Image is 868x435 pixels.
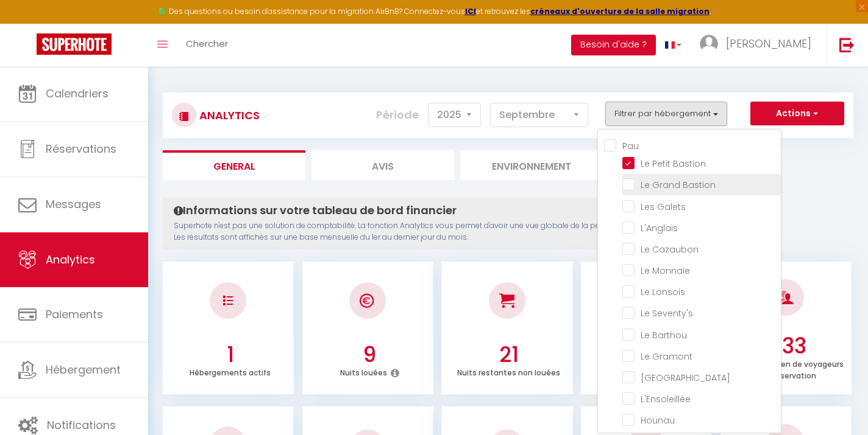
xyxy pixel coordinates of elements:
[340,365,387,378] p: Nuits louées
[37,33,112,55] img: Super Booking
[10,5,46,41] button: Ouvrir le widget de chat LiveChat
[750,102,844,126] button: Actions
[46,307,103,322] span: Paiements
[46,197,101,212] span: Messages
[196,102,260,129] h3: Analytics
[174,220,742,243] p: Superhote n'est pas une solution de comptabilité. La fonction Analytics vous permet d'avoir une v...
[457,365,560,378] p: Nuits restantes non louées
[47,417,116,433] span: Notifications
[448,342,570,367] h3: 21
[732,357,844,381] p: Nombre moyen de voyageurs par réservation
[376,102,419,128] label: Période
[641,222,678,234] span: L'Anglais
[163,150,305,180] li: General
[839,37,855,52] img: logout
[308,342,430,367] h3: 9
[726,36,811,51] span: [PERSON_NAME]
[571,35,656,55] button: Besoin d'aide ?
[223,296,233,305] img: NO IMAGE
[174,204,742,217] h4: Informations sur votre tableau de bord financier
[465,6,476,16] a: ICI
[700,35,718,53] img: ...
[605,102,727,126] button: Filtrer par hébergement
[691,24,827,66] a: ... [PERSON_NAME]
[311,150,454,180] li: Avis
[46,362,121,377] span: Hébergement
[186,37,228,50] span: Chercher
[641,329,687,341] span: Le Barthou
[641,350,692,363] span: Le Gramont
[190,365,271,378] p: Hébergements actifs
[641,243,699,256] span: Le Cazaubon
[177,24,237,66] a: Chercher
[641,372,730,384] span: [GEOGRAPHIC_DATA]
[46,86,108,101] span: Calendriers
[530,6,710,16] a: créneaux d'ouverture de la salle migration
[588,342,710,367] h3: 30.00 %
[727,333,849,359] h3: 1.33
[169,342,291,367] h3: 1
[460,150,603,180] li: Environnement
[46,141,116,156] span: Réservations
[46,252,95,267] span: Analytics
[641,201,686,213] span: Les Galets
